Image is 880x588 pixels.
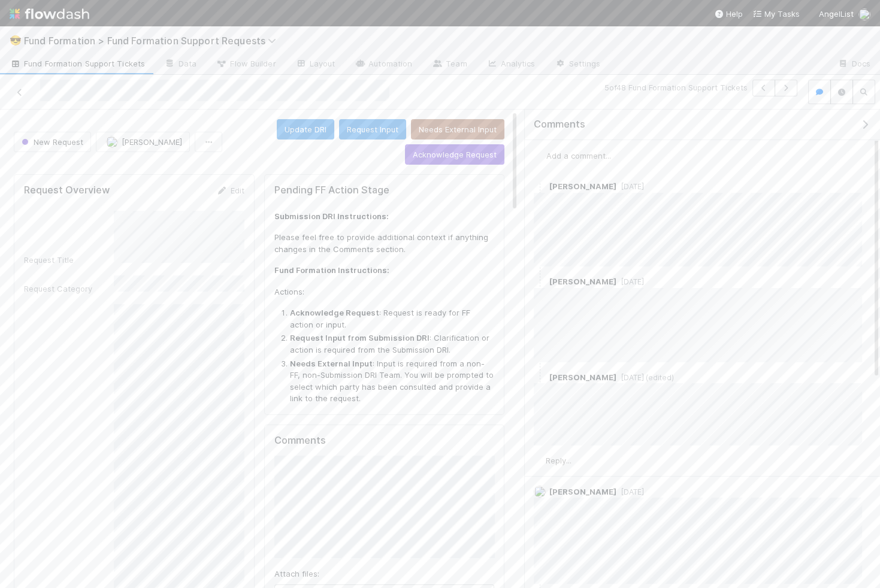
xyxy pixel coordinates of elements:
[274,211,389,221] strong: Submission DRI Instructions:
[10,35,22,46] span: 😎
[616,182,644,191] span: [DATE]
[549,372,616,382] span: [PERSON_NAME]
[534,181,546,193] img: avatar_892eb56c-5b5a-46db-bf0b-2a9023d0e8f8.png
[477,55,545,74] a: Analytics
[534,486,546,498] img: avatar_b467e446-68e1-4310-82a7-76c532dc3f4b.png
[290,359,373,368] strong: Needs External Input
[216,186,244,195] a: Edit
[752,8,800,20] a: My Tasks
[549,487,616,496] span: [PERSON_NAME]
[819,9,854,19] span: AngelList
[339,119,406,140] button: Request Input
[290,333,430,343] strong: Request Input from Submission DRI
[422,55,476,74] a: Team
[277,119,334,140] button: Update DRI
[290,307,495,331] li: : Request is ready for FF action or input.
[14,132,91,152] button: New Request
[155,55,206,74] a: Data
[616,487,644,496] span: [DATE]
[10,57,145,69] span: Fund Formation Support Tickets
[549,181,616,191] span: [PERSON_NAME]
[534,119,585,131] span: Comments
[616,277,644,286] span: [DATE]
[534,150,546,162] img: avatar_892eb56c-5b5a-46db-bf0b-2a9023d0e8f8.png
[286,55,345,74] a: Layout
[752,9,800,19] span: My Tasks
[290,332,495,356] li: : Clarification or action is required from the Submission DRI.
[545,55,610,74] a: Settings
[24,254,114,266] div: Request Title
[858,8,870,20] img: avatar_892eb56c-5b5a-46db-bf0b-2a9023d0e8f8.png
[24,283,114,295] div: Request Category
[546,456,571,465] span: Reply...
[534,371,546,383] img: avatar_892eb56c-5b5a-46db-bf0b-2a9023d0e8f8.png
[274,265,389,275] strong: Fund Formation Instructions:
[290,358,495,405] li: : Input is required from a non-FF, non-Submission DRI Team. You will be prompted to select which ...
[274,568,319,580] label: Attach files:
[534,276,546,288] img: avatar_5efa0666-8651-45e1-ad93-d350fecd9671.png
[616,373,674,382] span: [DATE] (edited)
[411,119,504,140] button: Needs External Input
[290,308,379,317] strong: Acknowledge Request
[344,55,422,74] a: Automation
[19,137,83,147] span: New Request
[24,184,110,196] h5: Request Overview
[206,55,285,74] a: Flow Builder
[10,4,89,24] img: logo-inverted-e16ddd16eac7371096b0.svg
[405,144,504,165] button: Acknowledge Request
[549,277,616,286] span: [PERSON_NAME]
[534,455,546,467] img: avatar_892eb56c-5b5a-46db-bf0b-2a9023d0e8f8.png
[828,55,880,74] a: Docs
[24,35,282,47] span: Fund Formation > Fund Formation Support Requests
[714,8,743,20] div: Help
[122,137,182,147] span: [PERSON_NAME]
[216,57,276,69] span: Flow Builder
[274,286,495,298] p: Actions:
[106,136,118,148] img: avatar_b467e446-68e1-4310-82a7-76c532dc3f4b.png
[274,232,495,255] p: Please feel free to provide additional context if anything changes in the Comments section.
[546,151,611,160] span: Add a comment...
[96,132,190,152] button: [PERSON_NAME]
[274,435,495,447] h5: Comments
[274,184,495,196] h5: Pending FF Action Stage
[604,81,748,93] span: 5 of 48 Fund Formation Support Tickets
